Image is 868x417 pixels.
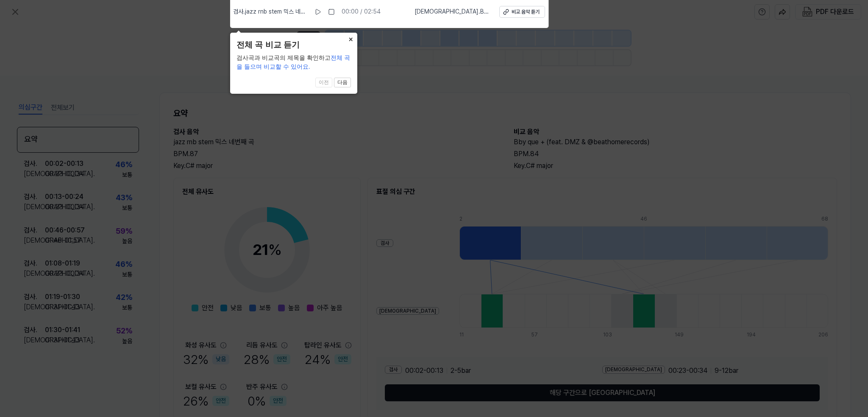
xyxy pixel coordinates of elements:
[344,33,357,45] button: Close
[342,8,381,16] div: 00:00 / 02:54
[499,6,545,18] button: 비교 음악 듣기
[236,53,351,71] div: 검사곡과 비교곡의 제목을 확인하고
[334,78,351,88] button: 다음
[236,39,351,51] header: 전체 곡 비교 듣기
[233,8,308,16] span: 검사 . jazz rnb stem 믹스 네번째 곡
[512,8,540,16] div: 비교 음악 듣기
[415,8,489,16] span: [DEMOGRAPHIC_DATA] . Bby que + (feat. DMZ & @beathomerecords)
[236,54,350,70] span: 전체 곡을 들으며 비교할 수 있어요.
